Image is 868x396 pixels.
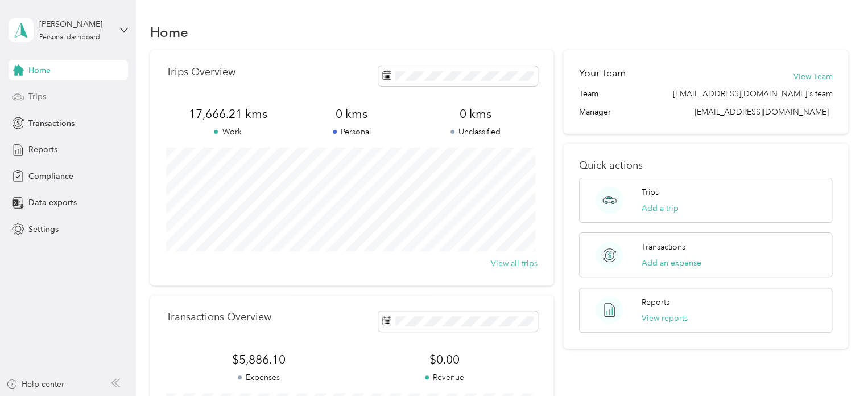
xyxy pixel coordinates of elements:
span: 0 kms [290,106,414,122]
span: Home [28,64,51,76]
span: Compliance [28,170,73,182]
h2: Your Team [579,66,626,80]
div: [PERSON_NAME] [39,18,110,30]
button: Help center [6,378,64,390]
button: View all trips [491,258,538,270]
h1: Home [150,26,188,38]
span: $0.00 [352,352,537,368]
iframe: Everlance-gr Chat Button Frame [804,332,868,396]
span: Reports [28,144,57,156]
span: [EMAIL_ADDRESS][DOMAIN_NAME] [694,107,828,117]
p: Transactions [642,241,685,253]
p: Revenue [352,371,537,383]
p: Trips Overview [166,66,235,78]
span: Manager [579,106,611,118]
p: Reports [642,296,669,308]
button: View Team [793,71,832,83]
span: 0 kms [414,106,538,122]
span: Trips [28,91,46,103]
p: Work [166,126,290,138]
p: Transactions Overview [166,311,271,323]
span: 17,666.21 kms [166,106,290,122]
button: Add an expense [642,257,701,269]
span: [EMAIL_ADDRESS][DOMAIN_NAME]'s team [672,88,832,100]
span: $5,886.10 [166,352,352,368]
p: Personal [290,126,414,138]
span: Team [579,88,598,100]
span: Settings [28,223,59,235]
p: Expenses [166,371,352,383]
span: Transactions [28,117,75,129]
p: Quick actions [579,160,832,172]
p: Unclassified [414,126,538,138]
span: Data exports [28,197,77,209]
p: Trips [642,186,659,198]
div: Personal dashboard [39,34,100,41]
button: Add a trip [642,202,679,214]
button: View reports [642,312,688,324]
